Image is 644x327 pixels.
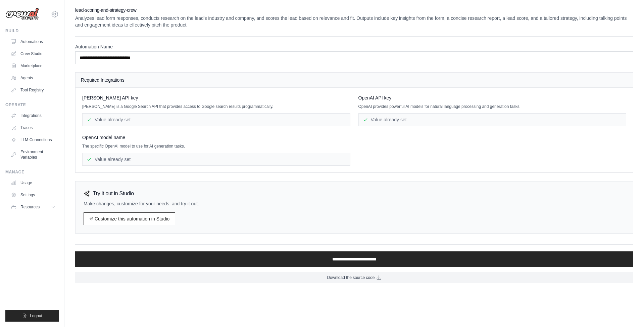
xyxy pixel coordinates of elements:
[30,313,42,319] span: Logout
[82,113,350,126] div: Value already set
[82,104,350,109] p: [PERSON_NAME] is a Google Search API that provides access to Google search results programmatically.
[84,200,625,207] p: Make changes, customize for your needs, and try it out.
[84,212,175,225] a: Customize this automation in Studio
[327,275,375,280] span: Download the source code
[8,48,59,59] a: Crew Studio
[82,144,350,149] p: The specific OpenAI model to use for AI generation tasks.
[20,204,40,210] span: Resources
[8,147,59,163] a: Environment Variables
[82,153,350,166] div: Value already set
[8,85,59,95] a: Tool Registry
[82,134,125,141] span: OpenAI model name
[75,7,633,13] h2: lead-scoring-and-strategy-crew
[93,190,134,198] h3: Try it out in Studio
[8,36,59,47] a: Automations
[358,104,627,109] p: OpenAI provides powerful AI models for natural language processing and generation tasks.
[610,295,644,327] iframe: Chat Widget
[82,94,138,101] span: [PERSON_NAME] API key
[5,8,39,21] img: Logo
[5,102,59,108] div: Operate
[75,43,633,50] label: Automation Name
[8,134,59,145] a: LLM Connections
[8,202,59,212] button: Resources
[8,73,59,83] a: Agents
[8,60,59,71] a: Marketplace
[8,177,59,188] a: Usage
[8,110,59,121] a: Integrations
[8,122,59,133] a: Traces
[81,77,628,83] h4: Required Integrations
[75,15,633,28] p: Analyzes lead form responses, conducts research on the lead's industry and company, and scores th...
[5,310,59,322] button: Logout
[5,169,59,175] div: Manage
[358,113,627,126] div: Value already set
[75,272,633,283] a: Download the source code
[5,28,59,34] div: Build
[358,94,392,101] span: OpenAI API key
[8,190,59,200] a: Settings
